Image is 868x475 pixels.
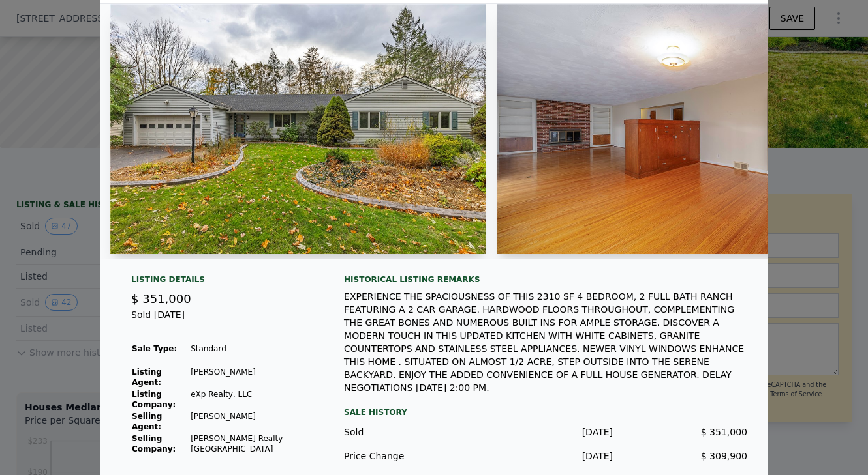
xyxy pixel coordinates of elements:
[132,434,176,453] strong: Selling Company:
[110,4,486,254] img: Property Img
[478,450,613,463] div: [DATE]
[344,450,478,463] div: Price Change
[344,425,478,439] div: Sold
[190,388,313,410] td: eXp Realty, LLC
[344,290,747,394] div: EXPERIENCE THE SPACIOUSNESS OF THIS 2310 SF 4 BEDROOM, 2 FULL BATH RANCH FEATURING A 2 CAR GARAGE...
[131,274,313,290] div: Listing Details
[190,433,313,455] td: [PERSON_NAME] Realty [GEOGRAPHIC_DATA]
[132,390,176,409] strong: Listing Company:
[190,343,313,354] td: Standard
[131,308,313,332] div: Sold [DATE]
[701,427,747,437] span: $ 351,000
[132,367,162,387] strong: Listing Agent:
[344,274,747,285] div: Historical Listing remarks
[344,405,747,420] div: Sale History
[190,366,313,388] td: [PERSON_NAME]
[478,425,613,439] div: [DATE]
[131,292,191,306] span: $ 351,000
[701,451,747,461] span: $ 309,900
[132,344,177,353] strong: Sale Type:
[190,410,313,433] td: [PERSON_NAME]
[132,412,162,431] strong: Selling Agent:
